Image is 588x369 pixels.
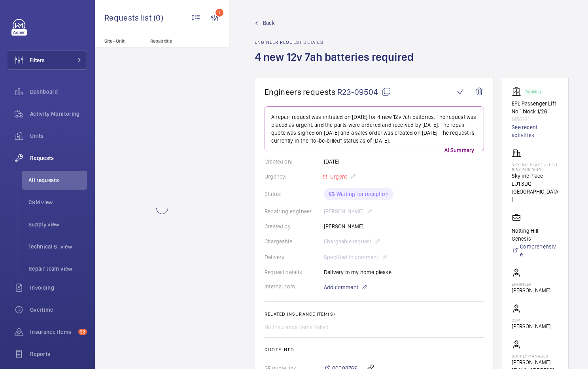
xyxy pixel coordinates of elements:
span: Repair team view [28,265,87,273]
span: All requests [28,176,87,184]
h2: Quote info [265,347,484,352]
span: Requests list [104,13,153,23]
p: Notting Hill Genesis [512,227,559,243]
span: Reports [30,350,87,358]
p: LU1 3DQ [GEOGRAPHIC_DATA] [512,180,559,203]
span: Supply view [28,220,87,228]
h1: 4 new 12v 7ah batteries required [255,50,418,77]
span: Dashboard [30,88,87,96]
span: Requests [30,154,87,162]
p: M56161 [512,115,559,123]
span: Filters [30,56,45,64]
span: Insurance items [30,328,75,336]
p: [PERSON_NAME] [512,322,550,330]
span: Engineers requests [265,87,336,97]
p: Engineer [512,282,550,286]
span: Units [30,132,87,140]
span: Technical S. view [28,243,87,250]
p: AI Summary [441,146,477,154]
span: Back [263,19,275,27]
span: CSM view [28,198,87,206]
p: Skyline Place - High Risk Building [512,162,559,172]
span: Overtime [30,306,87,314]
p: Skyline Place [512,172,559,180]
p: Working [526,90,541,93]
a: Comprehensive [512,243,559,258]
a: See recent activities [512,123,559,139]
p: EPL Passenger Lift No 1 block 1/26 [512,100,559,115]
p: [PERSON_NAME] [512,286,550,294]
span: R23-09504 [337,87,391,97]
span: Add comment [324,283,358,291]
p: Repair title [150,38,202,44]
img: elevator.svg [512,87,524,96]
span: Activity Monitoring [30,110,87,118]
p: Site - Unit [95,38,147,44]
p: A repair request was initiated on [DATE] for 4 new 12v 7ah batteries. The request was placed as u... [271,113,477,145]
span: Invoicing [30,284,87,292]
p: Supply manager [512,354,559,358]
span: 22 [78,329,87,335]
h2: Engineer request details [255,40,418,45]
h2: Related insurance item(s) [265,311,484,317]
button: Filters [8,51,87,70]
p: CSM [512,318,550,322]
